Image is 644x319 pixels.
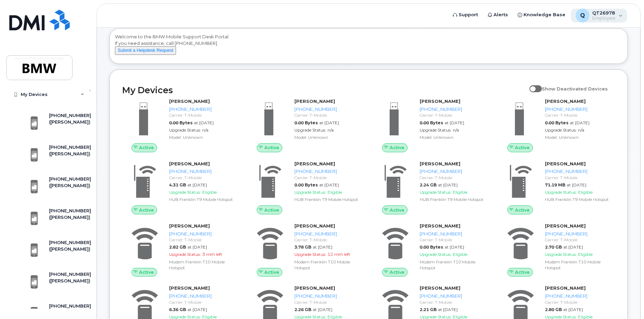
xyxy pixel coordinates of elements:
[294,161,335,166] strong: [PERSON_NAME]
[545,112,612,118] div: Carrier: T-Mobile
[187,307,207,312] span: at [DATE]
[169,98,210,104] strong: [PERSON_NAME]
[420,190,451,195] span: Upgrade Status:
[545,285,586,291] strong: [PERSON_NAME]
[420,127,451,133] span: Upgrade Status:
[115,46,176,55] button: Submit a Helpdesk Request
[169,175,236,181] div: Carrier: T-Mobile
[139,207,154,213] span: Active
[545,307,562,312] span: 2.80 GB
[438,307,458,312] span: at [DATE]
[187,182,207,187] span: at [DATE]
[169,252,201,257] span: Upgrade Status:
[420,231,487,237] div: [PHONE_NUMBER]
[563,307,583,312] span: at [DATE]
[373,98,490,152] a: Active[PERSON_NAME][PHONE_NUMBER]Carrier: T-Mobile0.00 Bytesat [DATE]Upgrade Status:n/aModel: Unk...
[545,175,612,181] div: Carrier: T-Mobile
[563,244,583,250] span: at [DATE]
[373,161,490,214] a: Active[PERSON_NAME][PHONE_NUMBER]Carrier: T-Mobile2.24 GBat [DATE]Upgrade Status:EligibleHUB Fran...
[542,86,608,91] span: Show Deactivated Devices
[169,259,236,271] div: Modem Franklin T10 Mobile Hotspot
[294,244,311,250] span: 3.78 GB
[545,231,612,237] div: [PHONE_NUMBER]
[294,223,335,229] strong: [PERSON_NAME]
[571,9,627,22] div: QT26978
[294,285,335,291] strong: [PERSON_NAME]
[294,299,362,305] div: Carrier: T-Mobile
[294,196,362,202] div: HUB Franklin T9 Mobile Hotspot
[524,11,565,18] span: Knowledge Base
[328,190,342,195] span: Eligible
[122,223,239,277] a: Active[PERSON_NAME][PHONE_NUMBER]Carrier: T-Mobile2.82 GBat [DATE]Upgrade Status:3 mth leftModem ...
[328,252,350,257] span: 12 mth left
[169,120,193,125] span: 0.00 Bytes
[169,293,236,299] div: [PHONE_NUMBER]
[545,244,562,250] span: 2.70 GB
[122,161,239,214] a: Active[PERSON_NAME][PHONE_NUMBER]Carrier: T-Mobile4.31 GBat [DATE]Upgrade Status:EligibleHUB Fran...
[294,127,326,133] span: Upgrade Status:
[139,144,154,151] span: Active
[294,120,318,125] span: 0.00 Bytes
[545,127,577,133] span: Upgrade Status:
[459,11,478,18] span: Support
[545,223,586,229] strong: [PERSON_NAME]
[294,259,362,271] div: Modem Franklin T10 Mobile Hotspot
[294,190,326,195] span: Upgrade Status:
[328,127,334,133] span: n/a
[115,33,622,61] div: Welcome to the BMW Mobile Support Desk Portal If you need assistance, call [PHONE_NUMBER].
[614,289,639,314] iframe: Messenger Launcher
[390,269,404,275] span: Active
[420,237,487,243] div: Carrier: T-Mobile
[169,106,236,113] div: [PHONE_NUMBER]
[169,299,236,305] div: Carrier: T-Mobile
[294,182,318,187] span: 0.00 Bytes
[169,307,186,312] span: 6.36 GB
[515,269,530,275] span: Active
[420,182,437,187] span: 2.24 GB
[420,98,460,104] strong: [PERSON_NAME]
[264,144,279,151] span: Active
[448,8,483,22] a: Support
[294,293,362,299] div: [PHONE_NUMBER]
[420,196,487,202] div: HUB Franklin T9 Mobile Hotspot
[313,244,332,250] span: at [DATE]
[498,223,615,277] a: Active[PERSON_NAME][PHONE_NUMBER]Carrier: T-Mobile2.70 GBat [DATE]Upgrade Status:EligibleModem Fr...
[169,190,201,195] span: Upgrade Status:
[545,168,612,175] div: [PHONE_NUMBER]
[294,112,362,118] div: Carrier: T-Mobile
[453,127,459,133] span: n/a
[420,285,460,291] strong: [PERSON_NAME]
[545,161,586,166] strong: [PERSON_NAME]
[122,85,526,95] h2: My Devices
[445,120,464,125] span: at [DATE]
[169,134,236,140] div: Model: Unknown
[420,161,460,166] strong: [PERSON_NAME]
[578,190,593,195] span: Eligible
[294,98,335,104] strong: [PERSON_NAME]
[567,182,586,187] span: at [DATE]
[247,98,364,152] a: Active[PERSON_NAME][PHONE_NUMBER]Carrier: T-Mobile0.00 Bytesat [DATE]Upgrade Status:n/aModel: Unk...
[313,307,332,312] span: at [DATE]
[545,120,568,125] span: 0.00 Bytes
[202,252,222,257] span: 3 mth left
[373,223,490,277] a: Active[PERSON_NAME][PHONE_NUMBER]Carrier: T-Mobile0.00 Bytesat [DATE]Upgrade Status:EligibleModem...
[545,293,612,299] div: [PHONE_NUMBER]
[319,120,339,125] span: at [DATE]
[494,11,508,18] span: Alerts
[445,244,464,250] span: at [DATE]
[545,134,612,140] div: Model: Unknown
[169,285,210,291] strong: [PERSON_NAME]
[545,106,612,113] div: [PHONE_NUMBER]
[515,207,530,213] span: Active
[247,161,364,214] a: Active[PERSON_NAME][PHONE_NUMBER]Carrier: T-Mobile0.00 Bytesat [DATE]Upgrade Status:EligibleHUB F...
[578,252,593,257] span: Eligible
[294,231,362,237] div: [PHONE_NUMBER]
[294,252,326,257] span: Upgrade Status:
[169,182,186,187] span: 4.31 GB
[420,112,487,118] div: Carrier: T-Mobile
[294,175,362,181] div: Carrier: T-Mobile
[264,269,279,275] span: Active
[420,106,487,113] div: [PHONE_NUMBER]
[139,269,154,275] span: Active
[169,161,210,166] strong: [PERSON_NAME]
